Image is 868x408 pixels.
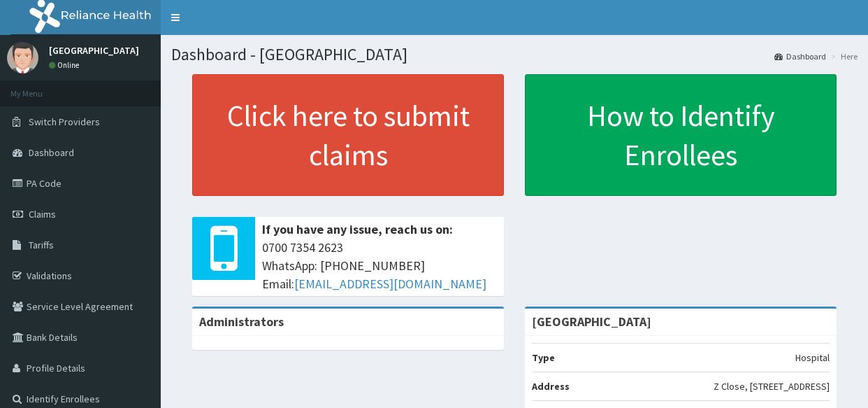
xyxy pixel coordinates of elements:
[199,314,284,330] b: Administrators
[29,146,74,159] span: Dashboard
[532,380,570,393] b: Address
[192,74,504,196] a: Click here to submit claims
[532,351,555,364] b: Type
[29,239,54,251] span: Tariffs
[795,351,830,365] p: Hospital
[774,50,826,62] a: Dashboard
[49,60,82,70] a: Online
[262,239,497,293] span: 0700 7354 2623 WhatsApp: [PHONE_NUMBER] Email:
[49,45,139,55] p: [GEOGRAPHIC_DATA]
[171,45,858,64] h1: Dashboard - [GEOGRAPHIC_DATA]
[29,115,100,128] span: Switch Providers
[714,379,830,393] p: Z Close, [STREET_ADDRESS]
[525,74,837,196] a: How to Identify Enrollees
[262,221,453,237] b: If you have any issue, reach us on:
[532,314,651,330] strong: [GEOGRAPHIC_DATA]
[827,50,858,62] li: Here
[7,42,38,73] img: User Image
[294,276,486,292] a: [EMAIL_ADDRESS][DOMAIN_NAME]
[29,208,56,220] span: Claims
